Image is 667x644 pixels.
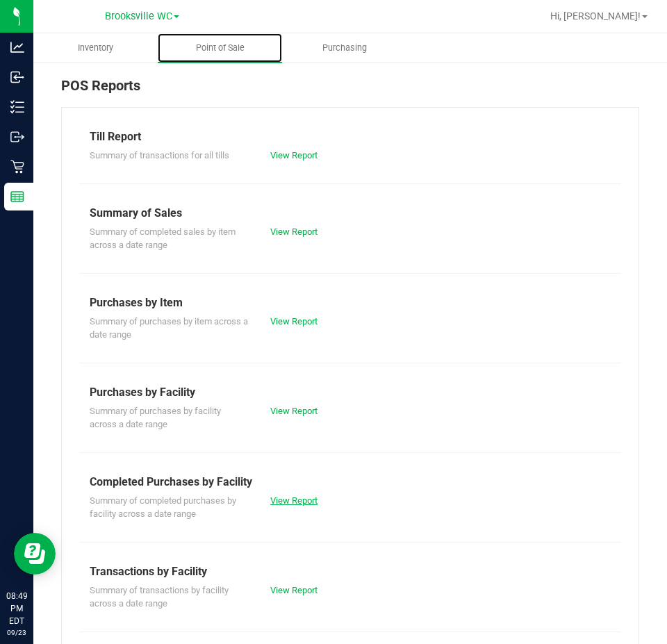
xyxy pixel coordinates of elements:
[90,226,236,251] span: Summary of completed sales by item across a date range
[10,40,24,54] inline-svg: Analytics
[33,33,158,63] a: Inventory
[270,495,318,506] a: View Report
[59,42,132,54] span: Inventory
[10,190,24,204] inline-svg: Reports
[10,70,24,84] inline-svg: Inbound
[14,533,56,575] iframe: Resource center
[90,205,611,222] div: Summary of Sales
[270,226,318,237] a: View Report
[61,75,639,107] div: POS Reports
[90,295,611,311] div: Purchases by Item
[270,406,318,416] a: View Report
[6,590,27,627] p: 08:49 PM EDT
[282,33,406,63] a: Purchasing
[270,316,318,327] a: View Report
[270,585,318,595] a: View Report
[90,384,611,401] div: Purchases by Facility
[90,585,229,609] span: Summary of transactions by facility across a date range
[177,42,263,54] span: Point of Sale
[90,563,611,580] div: Transactions by Facility
[10,160,24,174] inline-svg: Retail
[270,150,318,160] a: View Report
[90,474,611,490] div: Completed Purchases by Facility
[10,130,24,144] inline-svg: Outbound
[550,10,641,22] span: Hi, [PERSON_NAME]!
[6,627,27,638] p: 09/23
[90,316,248,340] span: Summary of purchases by item across a date range
[304,42,386,54] span: Purchasing
[90,406,221,430] span: Summary of purchases by facility across a date range
[158,33,282,63] a: Point of Sale
[105,10,172,22] span: Brooksville WC
[10,100,24,114] inline-svg: Inventory
[90,129,611,145] div: Till Report
[90,150,229,160] span: Summary of transactions for all tills
[90,495,236,520] span: Summary of completed purchases by facility across a date range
